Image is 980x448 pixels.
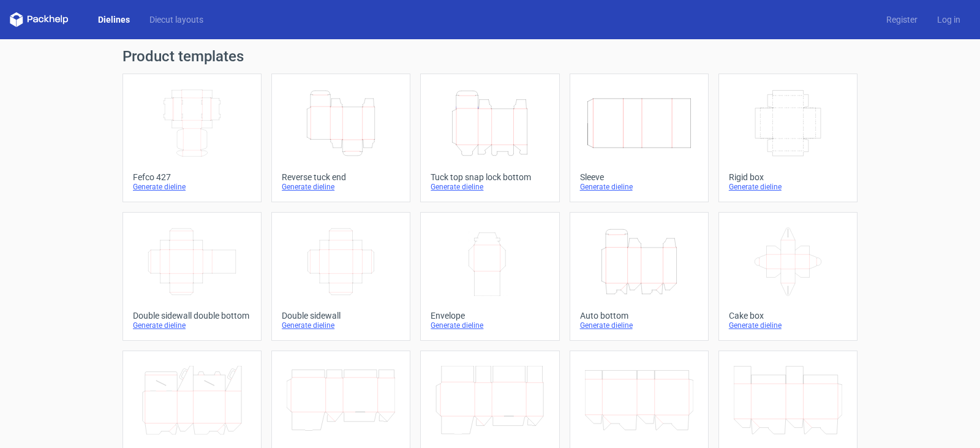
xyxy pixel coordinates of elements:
[420,74,559,202] a: Tuck top snap lock bottomGenerate dieline
[927,13,970,26] a: Log in
[580,182,698,192] div: Generate dieline
[729,172,847,182] div: Rigid box
[271,212,410,341] a: Double sidewallGenerate dieline
[420,212,559,341] a: EnvelopeGenerate dieline
[282,321,400,330] div: Generate dieline
[133,182,251,192] div: Generate dieline
[729,182,847,192] div: Generate dieline
[729,321,847,330] div: Generate dieline
[88,13,140,26] a: Dielines
[718,212,858,341] a: Cake boxGenerate dieline
[718,74,858,202] a: Rigid boxGenerate dieline
[123,74,262,202] a: Fefco 427Generate dieline
[271,74,410,202] a: Reverse tuck endGenerate dieline
[431,172,549,182] div: Tuck top snap lock bottom
[282,172,400,182] div: Reverse tuck end
[580,321,698,330] div: Generate dieline
[123,49,858,64] h1: Product templates
[580,311,698,321] div: Auto bottom
[123,212,262,341] a: Double sidewall double bottomGenerate dieline
[140,13,213,26] a: Diecut layouts
[431,182,549,192] div: Generate dieline
[431,321,549,330] div: Generate dieline
[282,311,400,321] div: Double sidewall
[580,172,698,182] div: Sleeve
[431,311,549,321] div: Envelope
[729,311,847,321] div: Cake box
[133,311,251,321] div: Double sidewall double bottom
[282,182,400,192] div: Generate dieline
[133,172,251,182] div: Fefco 427
[133,321,251,330] div: Generate dieline
[876,13,927,26] a: Register
[570,212,709,341] a: Auto bottomGenerate dieline
[570,74,709,202] a: SleeveGenerate dieline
